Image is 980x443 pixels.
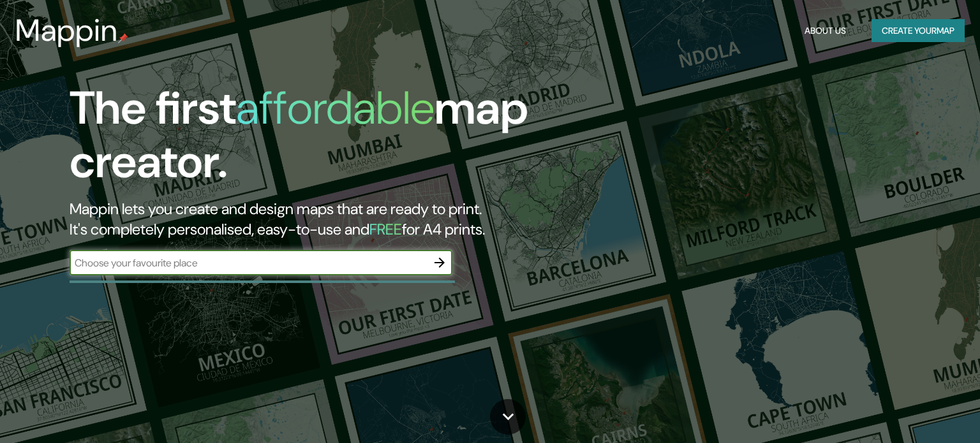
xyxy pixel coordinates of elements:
h2: Mappin lets you create and design maps that are ready to print. It's completely personalised, eas... [70,199,560,240]
button: Create yourmap [872,19,965,43]
input: Choose your favourite place [70,256,427,270]
h3: Mappin [15,13,118,48]
button: About Us [799,19,851,43]
img: mappin-pin [118,33,128,43]
h5: FREE [369,219,402,239]
h1: affordable [236,78,434,138]
h1: The first map creator. [70,82,560,199]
